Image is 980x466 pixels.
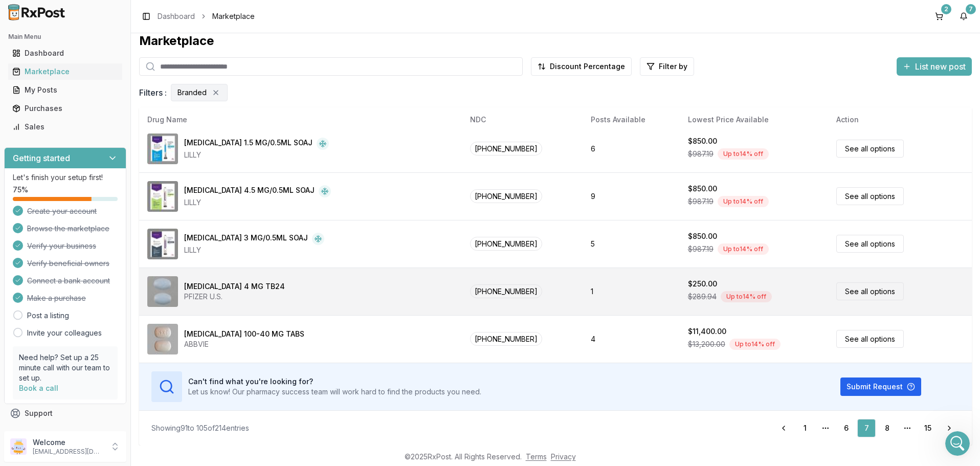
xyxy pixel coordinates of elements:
[931,8,947,25] button: 2
[27,224,109,234] span: Browse the marketplace
[184,292,285,302] div: PFIZER U.S.
[470,332,542,346] span: [PHONE_NUMBER]
[583,315,680,363] td: 4
[27,276,110,286] span: Connect a bank account
[147,324,178,354] img: Mavyret 100-40 MG TABS
[8,239,151,289] div: Continue on WhatsApp
[836,282,904,300] a: See all options
[688,231,717,241] div: $850.00
[27,206,97,216] span: Create your account
[177,87,207,98] span: Branded
[8,62,122,81] a: Marketplace
[470,284,542,298] span: [PHONE_NUMBER]
[688,292,717,302] span: $289.94
[184,197,331,208] div: LILLY
[160,4,180,24] button: Home
[897,62,972,73] a: List new post
[8,206,168,238] div: You can continue the conversation on WhatsApp instead.
[583,107,680,132] th: Posts Available
[583,268,680,315] td: 1
[583,220,680,268] td: 5
[836,187,904,205] a: See all options
[151,423,249,433] div: Showing 91 to 105 of 214 entries
[184,329,304,339] div: [MEDICAL_DATA] 100-40 MG TABS
[184,281,285,292] div: [MEDICAL_DATA] 4 MG TB24
[32,335,40,343] button: Gif picker
[897,57,972,76] button: List new post
[8,33,122,41] h2: Main Menu
[470,142,542,156] span: [PHONE_NUMBER]
[4,82,126,98] button: My Posts
[939,419,960,437] a: Go to next page
[718,196,769,207] div: Up to 14 % off
[16,212,160,232] div: You can continue the conversation on WhatsApp instead.
[184,150,329,160] div: LILLY
[773,419,794,437] a: Go to previous page
[49,335,57,343] button: Upload attachment
[16,149,160,199] div: The team will get back to you on this. Our usual reply time is a few hours. You'll get replies he...
[945,431,970,456] iframe: Intercom live chat
[184,245,324,255] div: LILLY
[688,244,714,254] span: $987.19
[158,11,255,21] nav: breadcrumb
[16,335,24,343] button: Emoji picker
[729,339,781,350] div: Up to 14 % off
[966,4,976,14] div: 7
[44,300,101,307] b: [PERSON_NAME]
[12,103,118,114] div: Purchases
[13,185,28,195] span: 75 %
[180,4,198,23] div: Close
[4,100,126,117] button: Purchases
[688,339,725,349] span: $13,200.00
[955,8,972,25] button: 7
[688,136,717,146] div: $850.00
[688,196,714,207] span: $987.19
[12,85,118,95] div: My Posts
[8,239,196,297] div: Roxy says…
[48,118,189,128] div: I have an issue that's slowing me down
[4,404,126,423] button: Support
[31,298,41,308] img: Profile image for Manuel
[688,326,726,337] div: $11,400.00
[37,59,196,111] div: How do I view more than 15 entries per page? Very annoying. Would like all items on one page that...
[7,4,26,24] button: go back
[531,57,632,76] button: Discount Percentage
[8,81,122,99] a: My Posts
[139,33,972,49] div: Marketplace
[828,107,972,132] th: Action
[583,125,680,172] td: 6
[39,112,197,135] div: I have an issue that's slowing me down
[50,13,70,23] p: Active
[878,419,896,437] a: 8
[919,419,937,437] a: 15
[640,57,694,76] button: Filter by
[27,328,102,338] a: Invite your colleagues
[27,258,109,269] span: Verify beneficial owners
[8,99,122,118] a: Purchases
[659,61,687,72] span: Filter by
[915,60,966,73] span: List new post
[27,310,69,321] a: Post a listing
[188,387,481,397] p: Let us know! Our pharmacy success team will work hard to find the products you need.
[470,237,542,251] span: [PHONE_NUMBER]
[45,65,188,105] div: How do I view more than 15 entries per page? Very annoying. Would like all items on one page that...
[10,438,27,455] img: User avatar
[550,61,625,72] span: Discount Percentage
[139,86,167,99] span: Filters :
[941,4,951,14] div: 2
[526,452,547,461] a: Terms
[680,107,828,132] th: Lowest Price Available
[583,172,680,220] td: 9
[840,378,921,396] button: Submit Request
[211,87,221,98] button: Remove Branded filter
[188,376,481,387] h3: Can't find what you're looking for?
[796,419,814,437] a: 1
[4,45,126,61] button: Dashboard
[25,427,59,437] span: Feedback
[4,423,126,441] button: Feedback
[8,44,122,62] a: Dashboard
[857,419,876,437] a: 7
[212,11,255,21] span: Marketplace
[9,314,196,331] textarea: Message…
[4,4,70,20] img: RxPost Logo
